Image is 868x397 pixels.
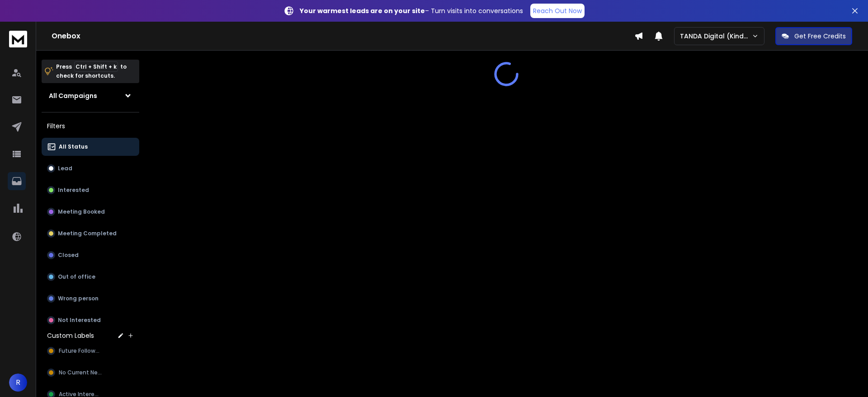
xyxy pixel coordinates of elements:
p: TANDA Digital (Kind Studio) [680,32,752,41]
h3: Custom Labels [47,331,94,340]
p: – Turn visits into conversations [300,6,523,15]
button: Closed [42,246,139,264]
p: Out of office [58,273,95,280]
button: Future Followup [42,342,139,360]
span: No Current Need [59,369,104,376]
button: Meeting Completed [42,224,139,243]
button: Wrong person [42,290,139,308]
p: Meeting Completed [58,230,117,237]
p: Not Interested [58,317,101,324]
h1: All Campaigns [49,91,97,100]
button: All Campaigns [42,87,139,105]
p: Press to check for shortcuts. [56,62,127,80]
button: Not Interested [42,311,139,329]
img: logo [9,31,27,47]
p: Closed [58,252,79,259]
button: Meeting Booked [42,203,139,221]
p: Wrong person [58,295,99,302]
button: Out of office [42,268,139,286]
h1: Onebox [52,31,634,42]
p: All Status [59,143,88,150]
p: Get Free Credits [794,32,846,41]
button: No Current Need [42,364,139,382]
strong: Your warmest leads are on your site [300,6,425,15]
button: Lead [42,159,139,177]
a: Reach Out Now [530,4,585,18]
button: All Status [42,138,139,156]
h3: Filters [42,120,139,132]
span: Future Followup [59,347,102,355]
span: Ctrl + Shift + k [74,61,118,72]
button: Interested [42,181,139,199]
button: R [9,374,27,392]
p: Meeting Booked [58,208,105,215]
button: Get Free Credits [775,27,852,45]
p: Lead [58,165,72,172]
p: Interested [58,187,89,194]
p: Reach Out Now [533,6,582,15]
